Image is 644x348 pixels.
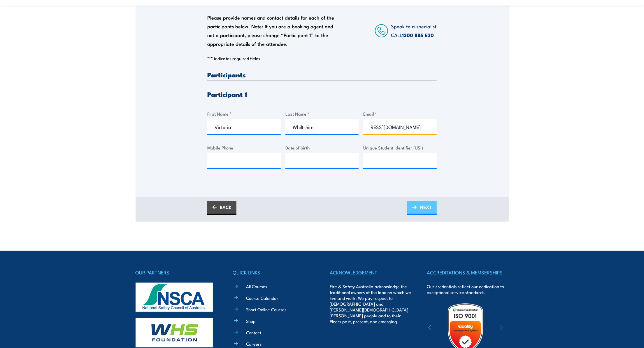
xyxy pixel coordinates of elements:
label: Unique Student Identifier (USI) [363,144,437,151]
h4: ACCREDITATIONS & MEMBERSHIPS [427,268,508,276]
span: Speak to a specialist CALL [391,22,437,39]
a: Shop [246,318,256,324]
h4: QUICK LINKS [233,268,314,276]
p: " " indicates required fields [207,55,437,61]
img: nsca-logo-footer [136,283,213,312]
p: Fire & Safety Australia acknowledge the traditional owners of the land on which we live and work.... [330,283,411,324]
p: Our credentials reflect our dedication to exceptional service standards. [427,283,508,295]
span: NEXT [420,199,432,215]
label: Date of birth [285,144,359,151]
label: First Name [207,110,281,117]
h3: Participants [207,71,437,78]
a: NEXT [407,201,437,215]
label: Mobile Phone [207,144,281,151]
a: Short Online Courses [246,306,286,312]
label: Last Name [285,110,359,117]
a: Careers [246,341,262,347]
h4: ACKNOWLEDGEMENT [330,268,411,276]
a: Course Calendar [246,295,278,301]
img: whs-logo-footer [136,318,213,347]
label: Email [363,110,437,117]
a: BACK [207,201,236,215]
h4: OUR PARTNERS [136,268,217,276]
a: Contact [246,329,261,335]
a: 1300 885 530 [402,31,434,39]
h3: Participant 1 [207,91,437,98]
a: All Courses [246,283,267,289]
div: Please provide names and contact details for each of the participants below. Note: If you are a b... [207,13,340,48]
img: ewpa-logo [491,318,542,338]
